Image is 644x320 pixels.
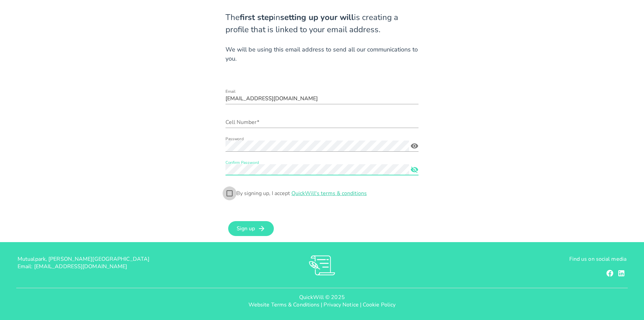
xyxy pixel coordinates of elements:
[228,221,274,236] button: Sign up
[236,190,367,197] div: By signing up, I accept
[408,142,421,150] button: Password appended action
[280,12,354,23] strong: setting up your will
[363,301,396,308] a: Cookie Policy
[360,301,361,308] span: |
[225,160,259,165] label: Confirm Password
[225,11,419,36] p: The in is creating a profile that is linked to your email address.
[18,255,149,263] span: Mutualpark, [PERSON_NAME][GEOGRAPHIC_DATA]
[236,225,255,232] span: Sign up
[424,255,626,263] p: Find us on social media
[225,89,236,94] label: Email
[321,301,322,308] span: |
[291,190,367,197] a: QuickWill's terms & conditions
[408,165,421,174] button: Confirm Password appended action
[324,301,358,308] a: Privacy Notice
[309,255,335,275] img: RVs0sauIwKhMoGR03FLGkjXSOVwkZRnQsltkF0QxpTsornXsmh1o7vbL94pqF3d8sZvAAAAAElFTkSuQmCC
[5,294,639,301] p: QuickWill © 2025
[225,136,243,142] label: Password
[225,45,419,63] p: We will be using this email address to send all our communications to you.
[240,12,273,23] strong: first step
[248,301,320,308] a: Website Terms & Conditions
[18,263,127,270] span: Email: [EMAIL_ADDRESS][DOMAIN_NAME]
